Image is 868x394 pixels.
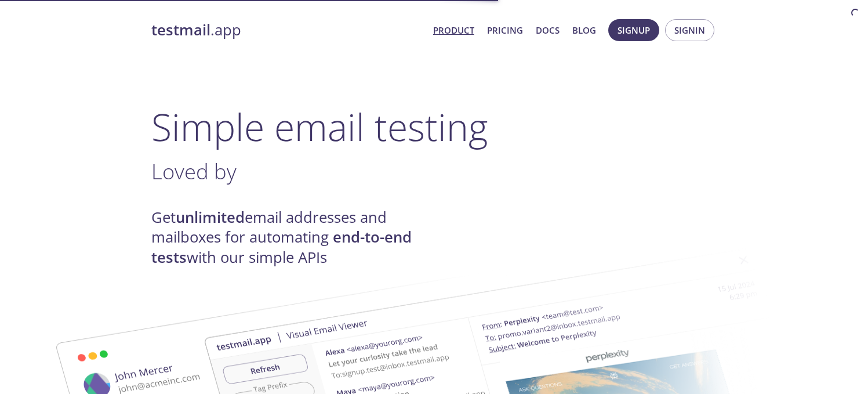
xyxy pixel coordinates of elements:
strong: unlimited [176,207,245,227]
a: Docs [536,23,560,38]
a: Pricing [487,23,523,38]
span: Signin [674,23,705,38]
a: Product [433,23,474,38]
a: Blog [572,23,596,38]
span: Signup [618,23,650,38]
h1: Simple email testing [151,104,717,149]
button: Signin [665,19,714,41]
strong: testmail [151,20,210,40]
span: Loved by [151,157,237,186]
h4: Get email addresses and mailboxes for automating with our simple APIs [151,208,434,268]
a: testmail.app [151,20,424,40]
strong: end-to-end tests [151,227,412,267]
button: Signup [608,19,659,41]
